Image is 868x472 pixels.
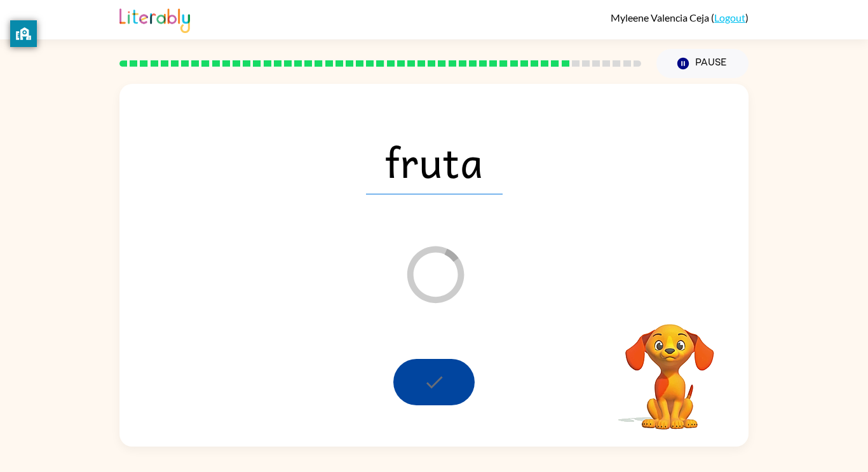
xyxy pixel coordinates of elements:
span: fruta [366,128,503,194]
a: Logout [714,11,745,24]
button: Pause [656,49,749,78]
div: ( ) [611,11,749,24]
img: Literably [119,5,190,33]
button: privacy banner [10,20,37,47]
span: Myleene Valencia Ceja [611,11,711,24]
video: Your browser must support playing .mp4 files to use Literably. Please try using another browser. [606,304,733,431]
